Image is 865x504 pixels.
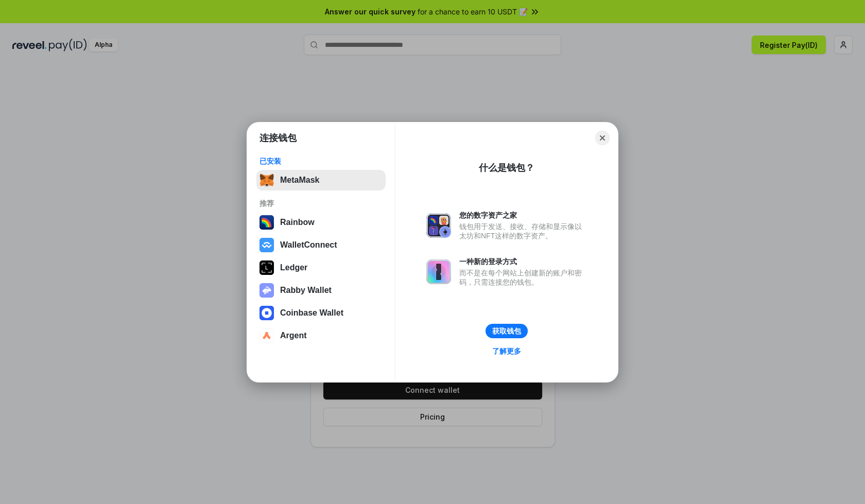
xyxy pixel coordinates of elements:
[256,303,386,323] button: Coinbase Wallet
[459,222,587,240] div: 钱包用于发送、接收、存储和显示像以太坊和NFT这样的数字资产。
[256,235,386,255] button: WalletConnect
[459,268,587,287] div: 而不是在每个网站上创建新的账户和密码，只需连接您的钱包。
[259,199,383,208] div: 推荐
[259,132,297,144] h1: 连接钱包
[256,212,386,233] button: Rainbow
[492,326,521,336] div: 获取钱包
[259,306,274,320] img: svg+xml,%3Csvg%20width%3D%2228%22%20height%3D%2228%22%20viewBox%3D%220%200%2028%2028%22%20fill%3D...
[280,286,332,295] div: Rabby Wallet
[259,238,274,252] img: svg+xml,%3Csvg%20width%3D%2228%22%20height%3D%2228%22%20viewBox%3D%220%200%2028%2028%22%20fill%3D...
[280,331,307,340] div: Argent
[486,324,528,338] button: 获取钱包
[280,218,315,227] div: Rainbow
[459,257,587,266] div: 一种新的登录方式
[426,213,451,238] img: svg+xml,%3Csvg%20xmlns%3D%22http%3A%2F%2Fwww.w3.org%2F2000%2Fsvg%22%20fill%3D%22none%22%20viewBox...
[492,346,521,356] div: 了解更多
[256,257,386,278] button: Ledger
[256,280,386,301] button: Rabby Wallet
[259,157,383,166] div: 已安装
[259,215,274,230] img: svg+xml,%3Csvg%20width%3D%22120%22%20height%3D%22120%22%20viewBox%3D%220%200%20120%20120%22%20fil...
[259,328,274,343] img: svg+xml,%3Csvg%20width%3D%2228%22%20height%3D%2228%22%20viewBox%3D%220%200%2028%2028%22%20fill%3D...
[280,176,319,185] div: MetaMask
[259,283,274,298] img: svg+xml,%3Csvg%20xmlns%3D%22http%3A%2F%2Fwww.w3.org%2F2000%2Fsvg%22%20fill%3D%22none%22%20viewBox...
[259,173,274,187] img: svg+xml,%3Csvg%20fill%3D%22none%22%20height%3D%2233%22%20viewBox%3D%220%200%2035%2033%22%20width%...
[280,263,307,272] div: Ledger
[486,344,527,358] a: 了解更多
[426,259,451,284] img: svg+xml,%3Csvg%20xmlns%3D%22http%3A%2F%2Fwww.w3.org%2F2000%2Fsvg%22%20fill%3D%22none%22%20viewBox...
[256,325,386,346] button: Argent
[256,170,386,190] button: MetaMask
[280,240,337,250] div: WalletConnect
[459,211,587,220] div: 您的数字资产之家
[259,260,274,275] img: svg+xml,%3Csvg%20xmlns%3D%22http%3A%2F%2Fwww.w3.org%2F2000%2Fsvg%22%20width%3D%2228%22%20height%3...
[595,131,610,145] button: Close
[479,162,534,174] div: 什么是钱包？
[280,308,343,318] div: Coinbase Wallet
